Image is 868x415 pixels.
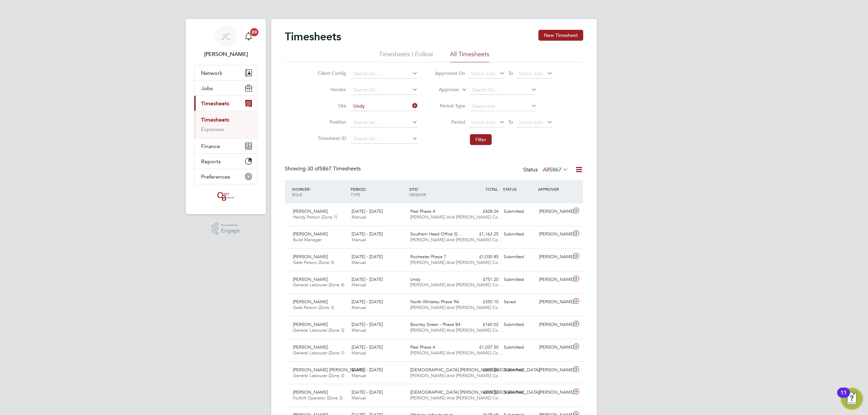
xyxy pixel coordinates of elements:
[352,231,383,237] span: [DATE] - [DATE]
[221,228,240,234] span: Engage
[410,305,502,310] span: [PERSON_NAME] And [PERSON_NAME] Co…
[410,321,460,327] span: Boorley Green - Phase B4
[352,367,383,373] span: [DATE] - [DATE]
[470,102,537,111] input: Select one
[316,103,346,109] label: Site
[536,183,572,195] div: APPROVER
[486,186,498,192] span: TOTAL
[410,350,502,356] span: [PERSON_NAME] And [PERSON_NAME] Co…
[523,165,570,175] div: Status
[549,166,561,173] span: 5867
[352,305,366,310] span: Manual
[293,305,334,310] span: Gate Person (Zone 3)
[352,254,383,260] span: [DATE] - [DATE]
[536,387,572,398] div: [PERSON_NAME]
[466,251,501,263] div: £1,030.85
[201,126,224,132] a: Expenses
[501,229,536,240] div: Submitted
[201,173,230,180] span: Preferences
[293,367,364,373] span: [PERSON_NAME] [PERSON_NAME]
[519,70,543,77] span: Select date
[351,118,418,127] input: Search for...
[186,19,266,214] nav: Main navigation
[352,214,366,220] span: Manual
[290,183,349,201] div: WORKER
[410,260,502,265] span: [PERSON_NAME] And [PERSON_NAME] Co…
[194,65,257,80] button: Network
[435,119,465,125] label: Period
[194,26,258,58] a: JC[PERSON_NAME]
[466,365,501,376] div: £302.08
[194,169,257,184] button: Preferences
[466,229,501,240] div: £1,163.25
[536,251,572,263] div: [PERSON_NAME]
[536,296,572,308] div: [PERSON_NAME]
[316,86,346,92] label: Vendor
[201,143,220,149] span: Finance
[293,208,328,214] span: [PERSON_NAME]
[216,191,236,202] img: oneillandbrennan-logo-retina.png
[201,85,213,91] span: Jobs
[293,327,344,333] span: General Labourer (Zone 3)
[519,119,543,125] span: Select date
[293,276,328,282] span: [PERSON_NAME]
[450,50,489,62] li: All Timesheets
[293,254,328,260] span: [PERSON_NAME]
[501,365,536,376] div: Submitted
[352,321,383,327] span: [DATE] - [DATE]
[201,100,229,107] span: Timesheets
[410,389,539,395] span: [DEMOGRAPHIC_DATA] [PERSON_NAME][GEOGRAPHIC_DATA]
[242,26,255,47] a: 20
[429,86,459,93] label: Approver
[536,274,572,285] div: [PERSON_NAME]
[307,165,319,172] span: 30 of
[352,276,383,282] span: [DATE] - [DATE]
[410,282,502,288] span: [PERSON_NAME] And [PERSON_NAME] Co…
[352,260,366,265] span: Manual
[250,28,258,36] span: 20
[316,119,346,125] label: Position
[351,192,360,197] span: TYPE
[501,296,536,308] div: Saved
[506,69,515,78] span: To
[293,344,328,350] span: [PERSON_NAME]
[221,222,240,228] span: Powered by
[194,191,258,202] a: Go to home page
[501,274,536,285] div: Submitted
[410,327,502,333] span: [PERSON_NAME] And [PERSON_NAME] Co…
[536,206,572,217] div: [PERSON_NAME]
[536,342,572,353] div: [PERSON_NAME]
[466,206,501,217] div: £428.04
[410,237,502,243] span: [PERSON_NAME] And [PERSON_NAME] Co…
[435,70,465,76] label: Approved On
[417,186,419,192] span: /
[293,299,328,305] span: [PERSON_NAME]
[352,395,366,401] span: Manual
[293,395,342,401] span: Forklift Operator (Zone 3)
[201,158,221,165] span: Reports
[307,165,361,172] span: 5867 Timesheets
[410,373,502,378] span: [PERSON_NAME] And [PERSON_NAME] Co…
[316,70,346,76] label: Client Config
[352,350,366,356] span: Manual
[352,237,366,243] span: Manual
[352,327,366,333] span: Manual
[470,85,537,95] input: Search for...
[410,299,459,305] span: North Whiteley Phase 9A
[410,254,446,260] span: Rochester Phase 7
[293,350,344,356] span: General Labourer (Zone 1)
[293,237,322,243] span: Build Manager
[410,395,502,401] span: [PERSON_NAME] And [PERSON_NAME] Co…
[501,342,536,353] div: Submitted
[293,260,334,265] span: Gate Person (Zone 3)
[365,186,367,192] span: /
[293,214,337,220] span: Handy Person (Zone 1)
[194,81,257,96] button: Jobs
[536,229,572,240] div: [PERSON_NAME]
[841,393,847,401] div: 11
[536,319,572,330] div: [PERSON_NAME]
[466,274,501,285] div: £751.20
[194,111,257,138] div: Timesheets
[410,344,435,350] span: Peel Phase 4
[293,231,328,237] span: [PERSON_NAME]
